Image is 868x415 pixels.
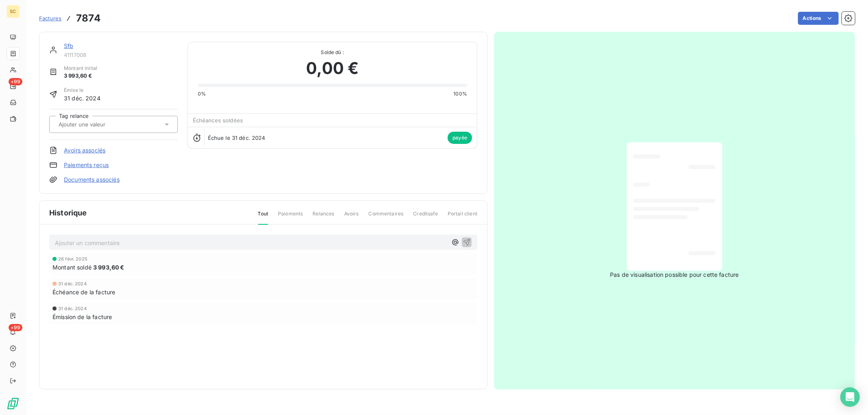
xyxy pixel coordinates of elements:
span: Solde dû : [198,49,467,56]
a: Documents associés [64,176,120,184]
span: Émission de la facture [52,313,112,321]
button: Actions [798,12,839,25]
span: 26 févr. 2025 [58,256,87,261]
span: +99 [9,324,22,331]
a: Factures [39,14,61,22]
span: Tout [258,210,269,225]
span: Pas de visualisation possible pour cette facture [610,271,739,279]
span: Échéance de la facture [52,288,115,296]
span: 3 993,60 € [93,263,125,272]
span: 0,00 € [306,56,359,80]
span: Montant initial [64,65,97,72]
a: Avoirs associés [64,146,105,154]
span: Creditsafe [413,210,438,224]
span: 31 déc. 2024 [58,281,87,286]
span: Échue le 31 déc. 2024 [208,135,265,141]
span: Émise le [64,87,101,94]
span: Relances [313,210,334,224]
a: Sfb [64,42,73,49]
span: Paiements [278,210,303,224]
span: payée [448,132,472,144]
span: 0% [198,90,206,98]
input: Ajouter une valeur [58,121,140,128]
span: Avoirs [344,210,359,224]
img: Logo LeanPay [7,397,20,410]
div: SC [7,5,20,18]
span: Commentaires [369,210,404,224]
span: Montant soldé [52,263,92,272]
h3: 7874 [76,11,101,26]
span: 3 993,60 € [64,72,97,80]
span: 100% [453,90,467,98]
span: +99 [9,78,22,85]
span: Portail client [448,210,477,224]
a: +99 [7,80,19,93]
a: Paiements reçus [64,161,109,169]
span: Factures [39,15,61,22]
span: 31 déc. 2024 [58,306,87,311]
span: 41117008 [64,52,178,58]
div: Open Intercom Messenger [840,387,860,407]
span: 31 déc. 2024 [64,94,101,102]
span: Historique [49,207,87,218]
span: Échéances soldées [193,117,243,124]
